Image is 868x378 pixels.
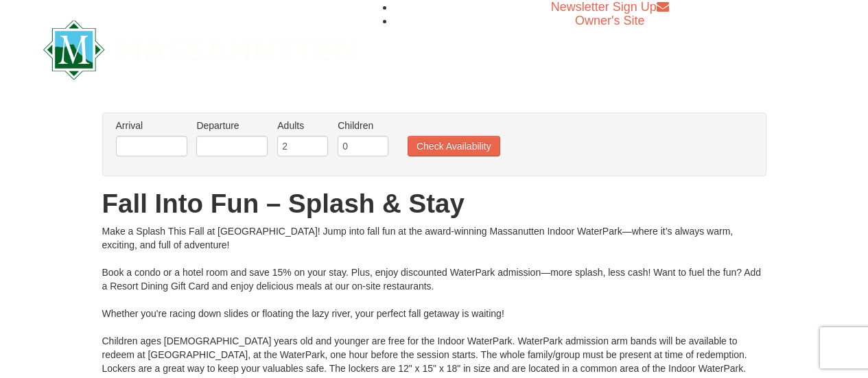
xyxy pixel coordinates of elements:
[196,119,268,132] label: Departure
[43,20,357,80] img: Massanutten Resort Logo
[116,119,187,132] label: Arrival
[338,119,388,132] label: Children
[102,190,766,217] h1: Fall Into Fun – Splash & Stay
[408,136,500,156] button: Check Availability
[43,32,357,64] a: Massanutten Resort
[277,119,328,132] label: Adults
[575,14,644,27] a: Owner's Site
